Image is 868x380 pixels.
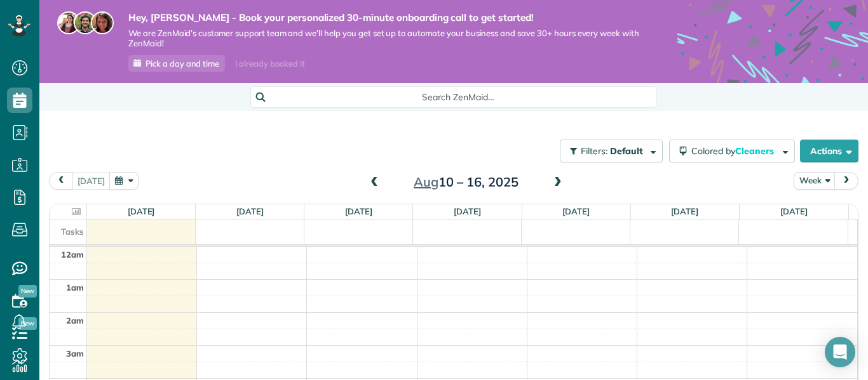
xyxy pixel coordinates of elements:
button: [DATE] [72,172,111,189]
div: I already booked it [227,56,312,72]
span: Colored by [691,145,778,157]
div: Open Intercom Messenger [825,337,855,367]
span: Cleaners [735,145,776,157]
button: next [834,172,858,189]
a: [DATE] [128,206,155,216]
span: We are ZenMaid’s customer support team and we’ll help you get set up to automate your business an... [128,28,639,49]
span: Aug [414,174,438,190]
a: Filters: Default [553,140,663,162]
span: New [18,285,37,298]
img: maria-72a9807cf96188c08ef61303f053569d2e2a8a1cde33d635c8a3ac13582a053d.jpg [57,11,80,34]
h2: 10 – 16, 2025 [386,175,545,189]
a: [DATE] [562,206,590,216]
span: 1am [66,282,84,292]
span: Filters: [581,145,607,157]
span: 2am [66,315,84,325]
button: Actions [800,140,858,162]
a: [DATE] [671,206,698,216]
button: Colored byCleaners [669,140,795,162]
img: michelle-19f622bdf1676172e81f8f8fba1fb50e276960ebfe0243fe18214015130c80e4.jpg [91,11,114,34]
button: prev [49,172,73,189]
a: [DATE] [780,206,808,216]
a: [DATE] [345,206,372,216]
span: Pick a day and time [146,58,219,69]
img: jorge-587dff0eeaa6aab1f244e6dc62b8924c3b6ad411094392a53c71c6c4a576187d.jpg [74,11,97,34]
span: 12am [61,249,84,259]
a: [DATE] [236,206,264,216]
a: Pick a day and time [128,55,225,72]
button: Week [794,172,836,189]
span: Tasks [61,226,84,237]
span: Default [610,145,644,157]
button: Filters: Default [560,140,663,162]
a: [DATE] [454,206,481,216]
strong: Hey, [PERSON_NAME] - Book your personalized 30-minute onboarding call to get started! [128,11,639,24]
span: 3am [66,348,84,358]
